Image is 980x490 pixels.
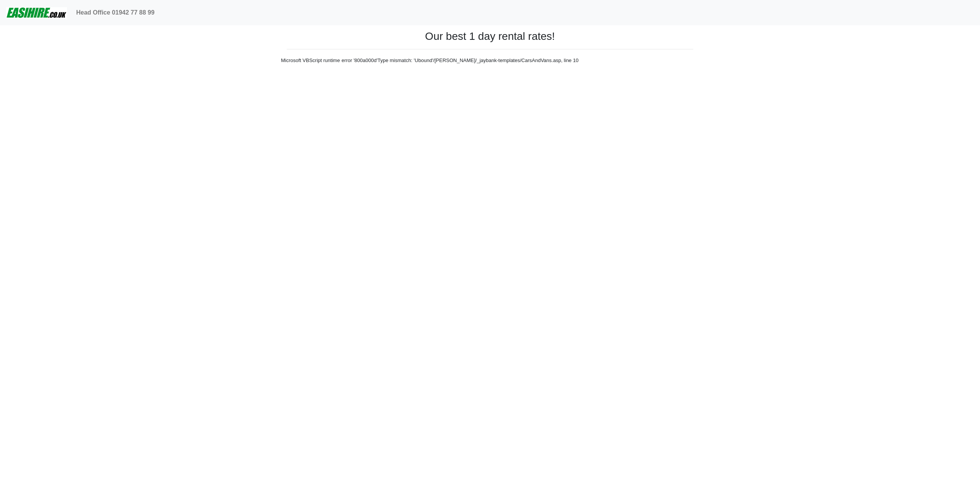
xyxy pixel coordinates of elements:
font: , line 10 [561,57,579,63]
font: Type mismatch: 'Ubound' [377,57,433,63]
h1: Our best 1 day rental rates! [287,30,693,43]
b: Head Office 01942 77 88 99 [76,9,155,16]
font: /[PERSON_NAME]/_jaybank-templates/CarsAndVans.asp [433,57,561,63]
font: error '800a000d' [341,57,377,63]
font: Microsoft VBScript runtime [281,57,340,63]
a: Head Office 01942 77 88 99 [73,5,158,20]
img: easihire_logo_small.png [6,5,67,20]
